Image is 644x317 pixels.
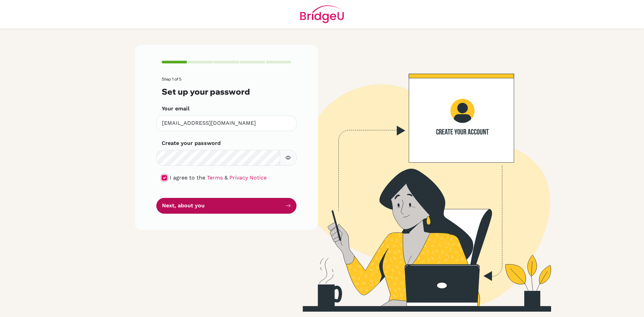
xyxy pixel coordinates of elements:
span: Step 1 of 5 [162,76,181,82]
a: Terms [207,174,223,181]
button: Next, about you [156,198,297,214]
label: Create your password [162,139,221,147]
span: & [224,174,228,181]
span: I agree to the [170,174,205,181]
h3: Set up your password [162,87,291,97]
a: Privacy Notice [229,174,267,181]
img: Create your account [226,45,609,312]
label: Your email [162,105,190,113]
input: Insert your email* [156,115,297,131]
